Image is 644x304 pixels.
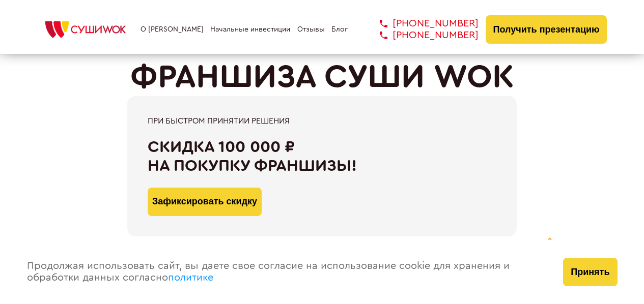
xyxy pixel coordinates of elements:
[148,138,496,175] div: Скидка 100 000 ₽ на покупку франшизы!
[563,258,617,286] button: Принять
[210,25,290,34] a: Начальные инвестиции
[37,18,134,41] img: СУШИWOK
[17,240,553,304] div: Продолжая использовать сайт, вы даете свое согласие на использование cookie для хранения и обрабо...
[148,116,496,126] div: При быстром принятии решения
[365,29,479,41] a: [PHONE_NUMBER]
[365,18,479,29] a: [PHONE_NUMBER]
[168,272,213,283] a: политике
[297,25,325,34] a: Отзывы
[148,188,262,216] button: Зафиксировать скидку
[331,25,348,34] a: Блог
[130,58,514,96] h1: ФРАНШИЗА СУШИ WOK
[486,15,607,44] button: Получить презентацию
[141,25,204,34] a: О [PERSON_NAME]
